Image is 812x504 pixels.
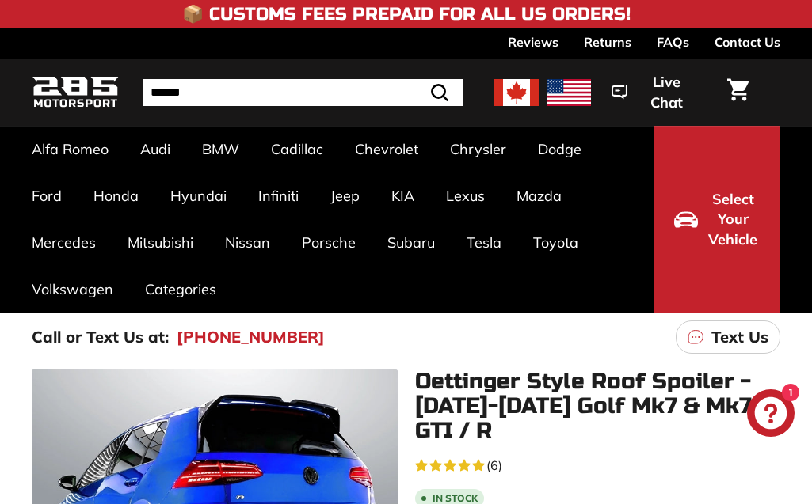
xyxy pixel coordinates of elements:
[415,369,781,442] h1: Oettinger Style Roof Spoiler - [DATE]-[DATE] Golf Mk7 & Mk7.5 GTI / R
[16,126,124,172] a: Alfa Romeo
[177,325,325,349] a: [PHONE_NUMBER]
[451,219,517,266] a: Tesla
[129,266,232,313] a: Categories
[124,126,186,172] a: Audi
[486,456,502,475] span: (6)
[706,189,760,250] span: Select Your Vehicle
[742,389,799,441] inbox-online-store-chat: Shopify online store chat
[372,219,451,266] a: Subaru
[711,325,768,349] p: Text Us
[433,494,478,503] b: In stock
[143,79,463,106] input: Search
[434,126,522,172] a: Chrysler
[591,63,718,122] button: Live Chat
[286,219,372,266] a: Porsche
[32,325,169,349] p: Call or Text Us at:
[112,219,209,266] a: Mitsubishi
[16,266,129,313] a: Volkswagen
[501,172,578,219] a: Mazda
[186,126,255,172] a: BMW
[654,126,780,313] button: Select Your Vehicle
[415,454,781,475] a: 4.7 rating (6 votes)
[718,66,758,119] a: Cart
[255,126,339,172] a: Cadillac
[376,172,430,219] a: KIA
[635,72,697,112] span: Live Chat
[339,126,434,172] a: Chevrolet
[32,74,119,111] img: Logo_285_Motorsport_areodynamics_components
[430,172,501,219] a: Lexus
[154,172,242,219] a: Hyundai
[584,28,631,55] a: Returns
[16,172,78,219] a: Ford
[242,172,315,219] a: Infiniti
[508,28,558,55] a: Reviews
[676,320,780,354] a: Text Us
[182,5,631,24] h4: 📦 Customs Fees Prepaid for All US Orders!
[16,219,112,266] a: Mercedes
[715,28,780,55] a: Contact Us
[315,172,376,219] a: Jeep
[517,219,594,266] a: Toyota
[522,126,597,172] a: Dodge
[209,219,286,266] a: Nissan
[657,28,689,55] a: FAQs
[78,172,154,219] a: Honda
